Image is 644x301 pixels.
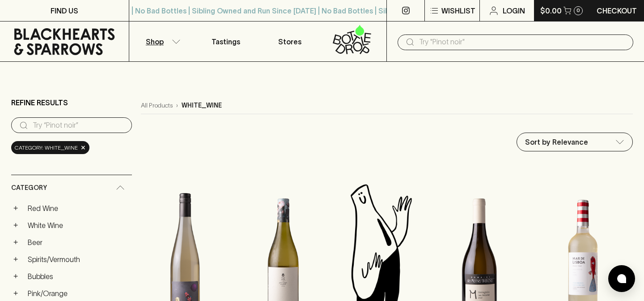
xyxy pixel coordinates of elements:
[182,101,222,110] p: white_wine
[517,133,632,151] div: Sort by Relevance
[11,238,20,247] button: +
[24,252,132,267] a: Spirits/Vermouth
[441,5,475,16] p: Wishlist
[11,221,20,230] button: +
[11,204,20,213] button: +
[278,36,301,47] p: Stores
[11,175,132,201] div: Category
[24,235,132,250] a: Beer
[617,274,626,283] img: bubble-icon
[24,286,132,301] a: Pink/Orange
[24,201,132,216] a: Red Wine
[540,5,562,16] p: $0.00
[129,21,194,61] button: Shop
[11,182,47,193] span: Category
[24,218,132,233] a: White Wine
[33,118,125,133] input: Try “Pinot noir”
[503,5,525,16] p: Login
[11,272,20,281] button: +
[24,269,132,284] a: Bubbles
[176,101,178,110] p: ›
[80,143,86,152] span: ×
[11,289,20,298] button: +
[597,5,637,16] p: Checkout
[525,137,588,147] p: Sort by Relevance
[419,35,626,49] input: Try "Pinot noir"
[11,255,20,264] button: +
[212,36,240,47] p: Tastings
[15,143,78,152] span: Category: white_wine
[258,21,322,61] a: Stores
[576,8,580,13] p: 0
[141,101,173,110] a: All Products
[146,36,164,47] p: Shop
[11,97,68,108] p: Refine Results
[194,21,258,61] a: Tastings
[51,5,78,16] p: FIND US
